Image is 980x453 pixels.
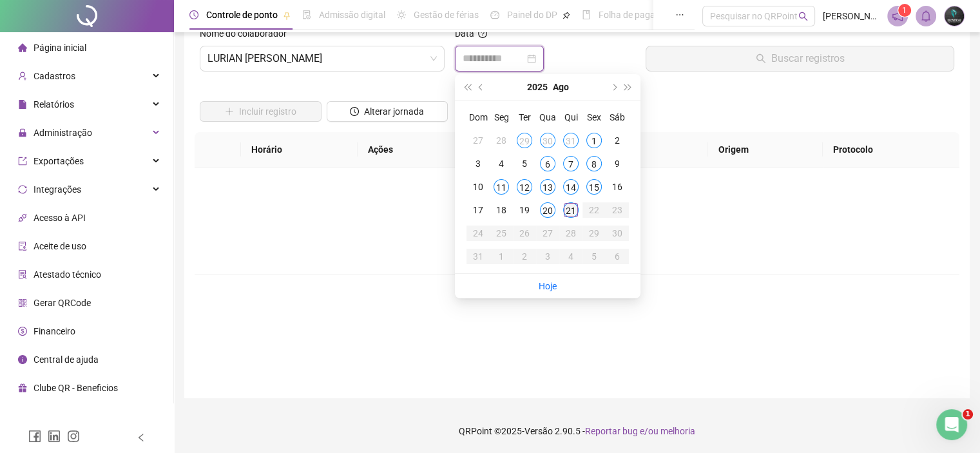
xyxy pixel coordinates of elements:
[559,152,582,175] td: 2025-08-07
[455,28,474,39] span: Data
[586,133,602,148] div: 1
[540,179,555,195] div: 13
[517,133,532,148] div: 29
[466,245,490,268] td: 2025-08-31
[494,179,509,195] div: 11
[823,132,959,168] th: Protocolo
[540,156,555,171] div: 6
[610,133,625,148] div: 2
[490,10,499,19] span: dashboard
[34,354,99,365] span: Central de ajuda
[559,106,582,129] th: Qui
[137,433,146,442] span: left
[494,156,509,171] div: 4
[621,74,635,100] button: super-next-year
[478,29,487,38] span: question-circle
[18,242,27,251] span: audit
[675,10,684,19] span: ellipsis
[466,222,490,245] td: 2025-08-24
[283,12,291,19] span: pushpin
[606,175,629,198] td: 2025-08-16
[513,198,536,222] td: 2025-08-19
[350,107,359,116] span: clock-circle
[466,198,490,222] td: 2025-08-17
[536,106,559,129] th: Qua
[470,179,486,195] div: 10
[582,245,606,268] td: 2025-09-05
[18,383,27,392] span: gift
[18,157,27,166] span: export
[563,156,579,171] div: 7
[206,10,278,20] span: Controle de ponto
[28,430,41,443] span: facebook
[540,249,555,264] div: 3
[319,10,385,20] span: Admissão digital
[582,152,606,175] td: 2025-08-08
[302,10,311,19] span: file-done
[327,108,448,118] a: Alterar jornada
[507,10,557,20] span: Painel do DP
[536,245,559,268] td: 2025-09-03
[517,179,532,195] div: 12
[34,213,86,223] span: Acesso à API
[470,226,486,241] div: 24
[524,426,553,436] span: Versão
[241,132,358,168] th: Horário
[610,179,625,195] div: 16
[610,202,625,218] div: 23
[490,106,513,129] th: Seg
[34,99,74,110] span: Relatórios
[513,129,536,152] td: 2025-07-29
[540,133,555,148] div: 30
[798,12,808,21] span: search
[563,179,579,195] div: 14
[599,10,681,20] span: Folha de pagamento
[358,132,461,168] th: Ações
[513,106,536,129] th: Ter
[517,156,532,171] div: 5
[34,156,84,166] span: Exportações
[470,249,486,264] div: 31
[559,245,582,268] td: 2025-09-04
[67,430,80,443] span: instagram
[470,156,486,171] div: 3
[586,156,602,171] div: 8
[34,128,92,138] span: Administração
[18,213,27,222] span: api
[586,202,602,218] div: 22
[559,175,582,198] td: 2025-08-14
[490,198,513,222] td: 2025-08-18
[513,175,536,198] td: 2025-08-12
[513,245,536,268] td: 2025-09-02
[606,129,629,152] td: 2025-08-02
[207,46,437,71] span: LURIAN AMAURI ROCHA
[892,10,903,22] span: notification
[18,185,27,194] span: sync
[559,222,582,245] td: 2025-08-28
[536,152,559,175] td: 2025-08-06
[466,152,490,175] td: 2025-08-03
[513,222,536,245] td: 2025-08-26
[585,426,695,436] span: Reportar bug e/ou melhoria
[536,129,559,152] td: 2025-07-30
[494,133,509,148] div: 28
[646,46,954,72] button: Buscar registros
[563,202,579,218] div: 21
[963,409,973,419] span: 1
[540,202,555,218] div: 20
[606,74,620,100] button: next-year
[474,74,488,100] button: prev-year
[48,430,61,443] span: linkedin
[563,226,579,241] div: 28
[562,12,570,19] span: pushpin
[34,71,75,81] span: Cadastros
[536,175,559,198] td: 2025-08-13
[460,74,474,100] button: super-prev-year
[945,6,964,26] img: 35618
[610,249,625,264] div: 6
[18,43,27,52] span: home
[586,179,602,195] div: 15
[936,409,967,440] iframe: Intercom live chat
[470,133,486,148] div: 27
[34,184,81,195] span: Integrações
